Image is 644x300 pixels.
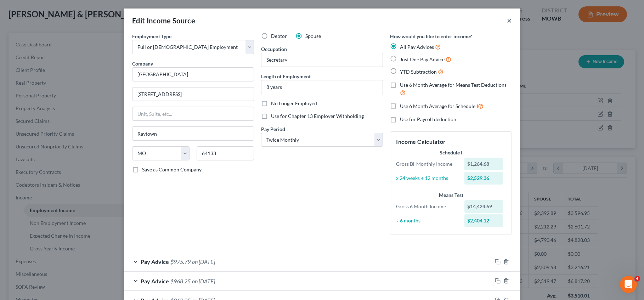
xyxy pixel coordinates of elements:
div: $2,529.36 [464,172,503,185]
div: ÷ 6 months [392,217,461,224]
label: Occupation [261,45,287,53]
div: Gross Bi-Monthly Income [392,160,461,168]
button: × [507,16,512,25]
span: YTD Subtraction [400,69,437,75]
input: Enter zip... [197,146,254,160]
input: Unit, Suite, etc... [132,107,254,120]
span: All Pay Advices [400,44,434,50]
span: Company [132,61,153,67]
span: Pay Period [261,126,285,132]
span: Debtor [271,33,287,39]
input: Enter address... [132,87,254,101]
div: $14,424.69 [464,200,503,213]
div: $1,264.68 [464,158,503,170]
span: Use for Payroll deduction [400,116,456,122]
span: Use 6 Month Average for Means Test Deductions [400,82,507,88]
span: on [DATE] [192,258,215,265]
div: Schedule I [396,149,506,156]
span: Save as Common Company [142,166,202,172]
span: $975.79 [170,258,191,265]
span: Employment Type [132,33,171,39]
span: Pay Advice [141,278,169,284]
label: Length of Employment [261,73,311,80]
span: Pay Advice [141,258,169,265]
span: No Longer Employed [271,100,317,106]
div: Means Test [396,192,506,199]
div: Gross 6 Month Income [392,203,461,210]
h5: Income Calculator [396,137,506,146]
span: Use for Chapter 13 Employer Withholding [271,113,364,119]
input: Enter city... [132,127,254,140]
input: ex: 2 years [261,80,383,94]
span: Just One Pay Advice [400,56,445,62]
iframe: Intercom live chat [620,276,637,293]
span: $968.25 [170,278,191,284]
div: x 24 weeks ÷ 12 months [392,175,461,182]
div: Edit Income Source [132,16,195,26]
label: How would you like to enter income? [390,33,472,40]
span: Spouse [305,33,321,39]
span: on [DATE] [192,278,215,284]
div: $2,404.12 [464,214,503,227]
span: Use 6 Month Average for Schedule I [400,103,478,109]
input: Search company by name... [132,67,254,81]
input: -- [261,53,383,67]
span: 4 [634,276,640,282]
